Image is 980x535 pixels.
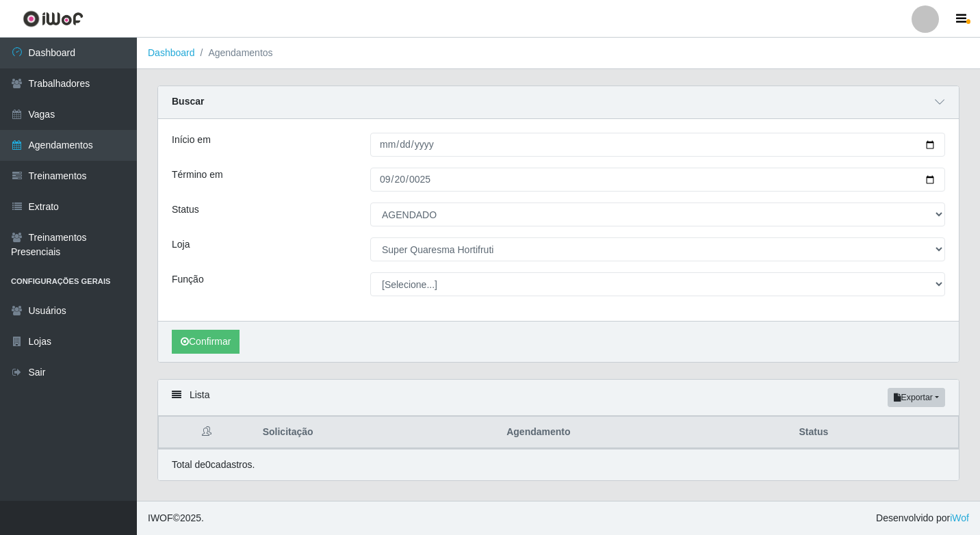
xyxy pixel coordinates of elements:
[172,96,204,107] strong: Buscar
[790,417,958,449] th: Status
[172,458,255,472] p: Total de 0 cadastros.
[888,388,945,407] button: Exportar
[172,203,199,217] label: Status
[23,10,83,27] img: CoreUI Logo
[137,38,980,69] nav: breadcrumb
[255,417,499,449] th: Solicitação
[370,168,945,192] input: 00/00/0000
[876,511,969,525] span: Desenvolvido por
[172,330,240,354] button: Confirmar
[370,133,945,157] input: 00/00/0000
[195,46,273,60] li: Agendamentos
[172,237,190,252] label: Loja
[950,512,969,523] a: iWof
[158,380,959,416] div: Lista
[498,417,790,449] th: Agendamento
[172,168,223,182] label: Término em
[148,47,195,58] a: Dashboard
[148,512,173,523] span: IWOF
[172,133,211,147] label: Início em
[148,511,204,525] span: © 2025 .
[172,272,204,287] label: Função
